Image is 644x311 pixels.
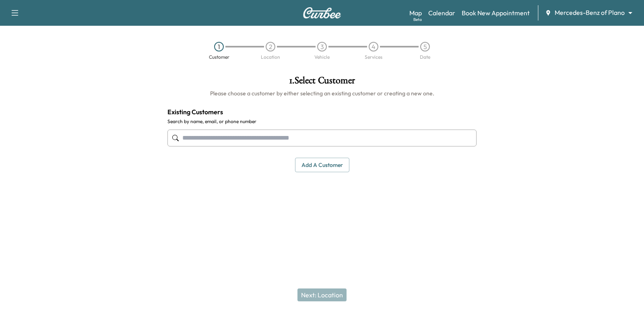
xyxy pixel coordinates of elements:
h4: Existing Customers [167,107,477,117]
h6: Please choose a customer by either selecting an existing customer or creating a new one. [167,89,477,97]
h1: 1 . Select Customer [167,76,477,89]
div: Customer [209,55,229,60]
div: 4 [369,42,378,51]
div: Location [261,55,280,60]
a: MapBeta [409,8,422,18]
div: 5 [420,42,430,51]
img: Curbee Logo [303,7,341,19]
a: Book New Appointment [462,8,530,18]
div: Services [365,55,382,60]
div: Beta [413,16,422,23]
button: Add a customer [295,158,349,173]
div: Date [420,55,430,60]
label: Search by name, email, or phone number [167,118,477,125]
div: 3 [317,42,327,51]
div: Vehicle [314,55,330,60]
div: 2 [266,42,275,51]
span: Mercedes-Benz of Plano [555,8,625,17]
div: 1 [214,42,224,51]
a: Calendar [428,8,455,18]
